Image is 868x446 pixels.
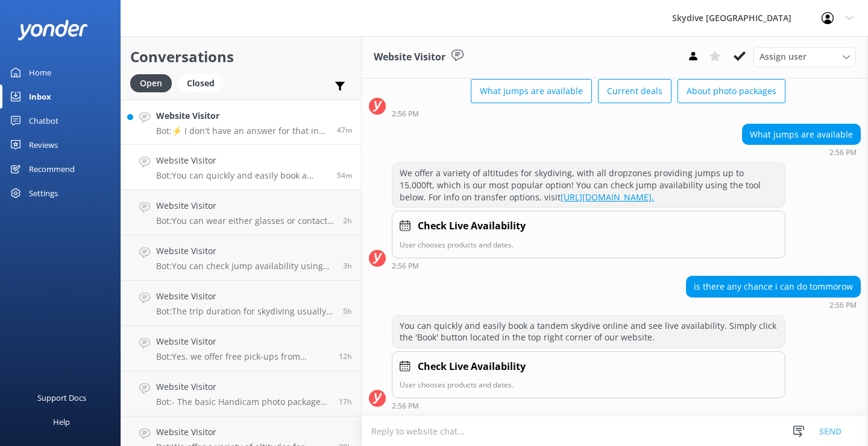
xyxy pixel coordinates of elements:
a: Website VisitorBot:You can wear either glasses or contact lenses, and we provide everyone with go... [121,190,361,235]
div: Open [130,74,172,92]
div: Assign User [753,47,856,66]
div: 02:56pm 14-Aug-2025 (UTC +10:00) Australia/Brisbane [392,109,785,118]
a: Open [130,76,178,89]
strong: 2:56 PM [392,263,419,270]
a: Website VisitorBot:⚡ I don't have an answer for that in my knowledge base. Please try and rephras... [121,100,361,145]
strong: 2:56 PM [829,302,857,309]
p: Bot: The trip duration for skydiving usually takes a couple of hours, but you should set aside 4 ... [156,306,334,317]
h4: Website Visitor [156,380,330,393]
p: User chooses products and dates. [400,239,778,250]
button: What jumps are available [471,79,592,103]
div: Recommend [29,157,75,181]
span: 03:03pm 14-Aug-2025 (UTC +10:00) Australia/Brisbane [337,125,352,135]
div: You can quickly and easily book a tandem skydive online and see live availability. Simply click t... [392,316,785,348]
div: Home [29,60,51,84]
h4: Website Visitor [156,425,330,439]
a: Website VisitorBot:- The basic Handicam photo package costs $129 per person and includes photos o... [121,371,361,416]
span: 10:49am 14-Aug-2025 (UTC +10:00) Australia/Brisbane [343,306,352,316]
span: 12:06pm 14-Aug-2025 (UTC +10:00) Australia/Brisbane [343,261,352,271]
p: Bot: You can wear either glasses or contact lenses, and we provide everyone with goggles designed... [156,215,334,226]
div: Closed [178,74,224,92]
h4: Check Live Availability [418,359,526,375]
div: Support Docs [37,386,86,410]
h4: Website Visitor [156,109,328,123]
span: 02:56pm 14-Aug-2025 (UTC +10:00) Australia/Brisbane [337,170,352,180]
p: Bot: You can check jump availability using the tool on our website. For more information on trans... [156,261,334,272]
div: 02:56pm 14-Aug-2025 (UTC +10:00) Australia/Brisbane [392,261,785,270]
p: Bot: You can quickly and easily book a tandem skydive online and see live availability. Simply cl... [156,170,328,181]
div: Inbox [29,84,51,109]
strong: 2:56 PM [392,403,419,410]
h4: Website Visitor [156,244,334,258]
a: Closed [178,76,230,89]
div: 02:56pm 14-Aug-2025 (UTC +10:00) Australia/Brisbane [742,148,861,156]
div: 02:56pm 14-Aug-2025 (UTC +10:00) Australia/Brisbane [686,301,861,309]
h3: Website Visitor [374,49,445,65]
div: Help [53,410,70,434]
img: yonder-white-logo.png [18,20,87,40]
div: Reviews [29,133,58,157]
p: User chooses products and dates. [400,379,778,390]
h2: Conversations [130,45,352,68]
h4: Website Visitor [156,199,334,212]
div: What jumps are available [743,124,860,145]
a: [URL][DOMAIN_NAME]. [561,191,654,203]
h4: Website Visitor [156,335,330,348]
h4: Website Visitor [156,154,328,167]
p: Bot: ⚡ I don't have an answer for that in my knowledge base. Please try and rephrase your questio... [156,126,328,136]
div: We offer a variety of altitudes for skydiving, with all dropzones providing jumps up to 15,000ft,... [392,163,785,207]
span: 01:42pm 14-Aug-2025 (UTC +10:00) Australia/Brisbane [343,215,352,226]
button: Current deals [598,79,671,103]
button: About photo packages [678,79,785,103]
h4: Website Visitor [156,290,334,303]
p: Bot: - The basic Handicam photo package costs $129 per person and includes photos of your entire ... [156,397,330,407]
div: 02:56pm 14-Aug-2025 (UTC +10:00) Australia/Brisbane [392,401,785,410]
span: Assign user [759,50,807,63]
a: Website VisitorBot:You can quickly and easily book a tandem skydive online and see live availabil... [121,145,361,190]
a: Website VisitorBot:The trip duration for skydiving usually takes a couple of hours, but you shoul... [121,281,361,326]
div: is there any chance i can do tommorow [687,276,860,297]
div: Settings [29,181,58,205]
span: 03:00am 14-Aug-2025 (UTC +10:00) Australia/Brisbane [339,351,352,362]
a: Website VisitorBot:Yes, we offer free pick-ups from popular local spots in and around [PERSON_NAM... [121,326,361,371]
strong: 2:56 PM [829,149,857,156]
h4: Check Live Availability [418,218,526,234]
strong: 2:56 PM [392,110,419,118]
div: Chatbot [29,109,58,133]
a: Website VisitorBot:You can check jump availability using the tool on our website. For more inform... [121,235,361,281]
span: 10:01pm 13-Aug-2025 (UTC +10:00) Australia/Brisbane [339,397,352,407]
p: Bot: Yes, we offer free pick-ups from popular local spots in and around [PERSON_NAME][GEOGRAPHIC_... [156,351,330,362]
